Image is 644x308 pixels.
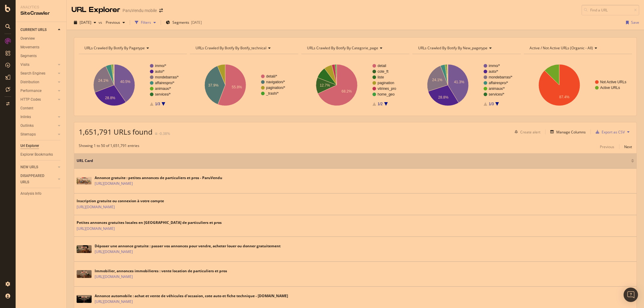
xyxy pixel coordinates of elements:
div: Performance [20,88,41,94]
div: Export as CSV [602,130,625,135]
svg: A chart. [190,59,298,111]
div: Sitemaps [20,131,36,138]
div: Distribution [20,79,39,85]
span: 1,651,791 URLs found [79,127,153,137]
a: HTTP Codes [20,96,56,103]
text: 28.8% [105,96,115,100]
div: Analytics [20,5,62,10]
span: Previous [103,20,120,25]
svg: A chart. [301,59,409,111]
text: immo/* [155,64,166,68]
div: Search Engines [20,70,45,77]
a: Analysis Info [20,191,62,197]
img: main image [77,295,92,303]
text: _trash/* [266,91,279,96]
text: navigation/* [266,80,285,84]
img: Equal [155,133,157,135]
div: Analysis Info [20,191,41,197]
button: Create alert [512,127,540,137]
a: Performance [20,88,56,94]
text: 68.2% [342,89,352,93]
div: -0.38% [159,131,170,136]
a: [URL][DOMAIN_NAME] [77,226,115,232]
h4: URLs Crawled By Botify By pagetype [83,43,181,53]
button: Manage Columns [548,128,586,136]
button: Save [624,18,639,27]
div: Overview [20,35,35,42]
text: mondebarras/* [489,75,512,79]
img: main image [77,270,92,278]
div: A chart. [79,59,187,111]
button: Previous [600,143,614,150]
span: Segments [172,20,189,25]
div: Inscription gratuite ou connexion à votre compte [77,198,164,204]
text: immo/* [489,64,500,68]
div: Outlinks [20,123,34,129]
text: affairespro/* [155,81,175,85]
text: Not Active URLs [600,80,626,84]
a: Visits [20,62,56,68]
text: cote_ft [378,69,389,74]
div: Movements [20,44,39,50]
svg: A chart. [524,59,632,111]
text: 87.4% [559,95,569,99]
a: Distribution [20,79,56,85]
span: URLs Crawled By Botify By botify_technical [196,45,266,50]
span: 2025 Sep. 12th [80,20,91,25]
div: Save [631,20,639,25]
text: 41.3% [454,80,464,84]
a: CURRENT URLS [20,27,56,33]
a: Overview [20,35,62,42]
text: liste [378,75,384,79]
a: Sitemaps [20,131,56,138]
text: services/* [155,92,171,96]
button: Export as CSV [593,127,625,137]
span: vs [99,20,103,25]
h4: Active / Not Active URLs [528,43,627,53]
a: Inlinks [20,114,56,120]
text: vitrines_pro [378,87,396,91]
text: 1/2 [378,102,383,106]
button: [DATE] [71,18,99,27]
svg: A chart. [412,59,521,111]
a: DISAPPEARED URLS [20,173,56,185]
div: Content [20,105,33,111]
text: animaux/* [489,87,505,91]
text: pagination/* [266,86,285,90]
span: Active / Not Active URLs (organic - all) [530,45,593,50]
text: pagination [378,81,394,85]
a: [URL][DOMAIN_NAME] [95,249,133,255]
text: affairespro/* [489,81,508,85]
div: Segments [20,53,37,59]
div: ParuVendu mobile [123,8,157,14]
text: services/* [489,92,504,96]
a: Search Engines [20,70,56,77]
span: URL Card [77,158,630,163]
text: 1/3 [489,102,494,106]
a: [URL][DOMAIN_NAME] [95,274,133,280]
div: Url Explorer [20,143,39,149]
div: URL Explorer [71,5,120,15]
text: detail/* [266,74,277,78]
text: auto/* [155,69,165,74]
span: URLs Crawled By Botify By pagetype [84,45,145,50]
a: [URL][DOMAIN_NAME] [77,204,115,210]
h4: URLs Crawled By Botify By botify_technical [194,43,293,53]
text: 37.9% [208,83,219,87]
a: [URL][DOMAIN_NAME] [95,299,133,305]
text: 12.7% [320,83,330,87]
div: [DATE] [191,20,202,25]
h4: URLs Crawled By Botify By categorie_page [306,43,404,53]
a: Content [20,105,62,111]
div: Visits [20,62,29,68]
div: Open Intercom Messenger [624,288,638,302]
div: Immobilier, annonces immobilieres : vente location de particuliers et pros [95,268,227,274]
div: arrow-right-arrow-left [159,8,163,13]
text: 24.1% [98,78,108,83]
text: animaux/* [155,87,171,91]
h4: URLs Crawled By Botify By new_pagetype [417,43,515,53]
img: main image [77,245,92,253]
text: 55.8% [232,85,242,89]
